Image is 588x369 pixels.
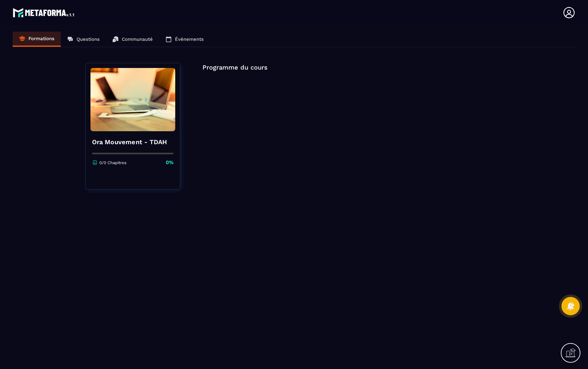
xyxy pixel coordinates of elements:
[202,63,503,72] p: Programme du cours
[90,68,175,131] img: banner
[166,159,174,166] p: 0%
[99,160,127,165] p: 0/0 Chapitres
[92,138,174,146] h4: Ora Mouvement - TDAH
[13,6,75,19] img: logo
